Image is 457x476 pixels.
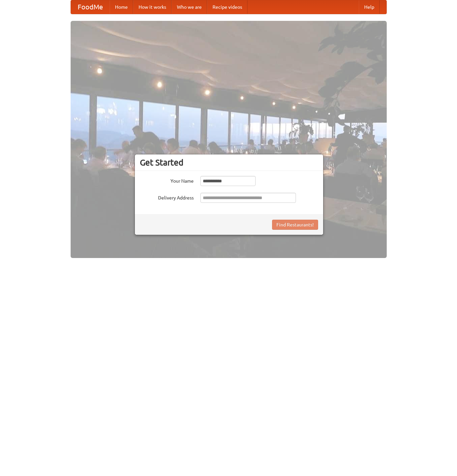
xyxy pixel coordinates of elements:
[140,193,194,201] label: Delivery Address
[140,176,194,184] label: Your Name
[172,0,207,14] a: Who we are
[359,0,380,14] a: Help
[207,0,247,14] a: Recipe videos
[133,0,172,14] a: How it works
[110,0,133,14] a: Home
[140,157,318,168] h3: Get Started
[71,0,110,14] a: FoodMe
[272,220,318,230] button: Find Restaurants!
